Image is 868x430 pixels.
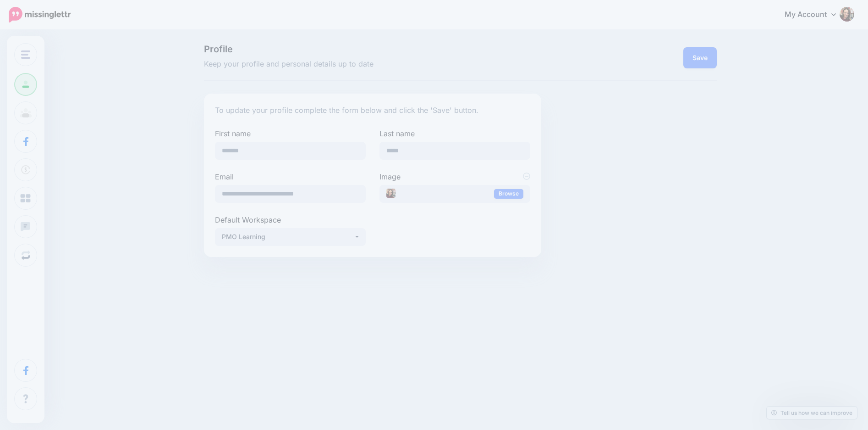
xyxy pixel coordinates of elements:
[494,189,523,199] a: Browse
[215,105,531,117] p: To update your profile complete the form below and click the 'Save' button.
[215,228,366,246] button: PMO Learning
[204,45,542,54] span: Profile
[683,47,717,68] button: Save
[222,231,354,242] div: PMO Learning
[379,171,530,182] label: Image
[775,4,854,26] a: My Account
[215,214,366,225] label: Default Workspace
[204,58,542,70] span: Keep your profile and personal details up to date
[215,128,366,139] label: First name
[386,189,396,198] img: c0597fe85e35afb76b08f1cc0404009d_thumb.jpg
[767,407,857,419] a: Tell us how we can improve
[379,128,530,139] label: Last name
[21,50,30,59] img: menu.png
[215,171,366,182] label: Email
[9,7,71,22] img: Missinglettr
